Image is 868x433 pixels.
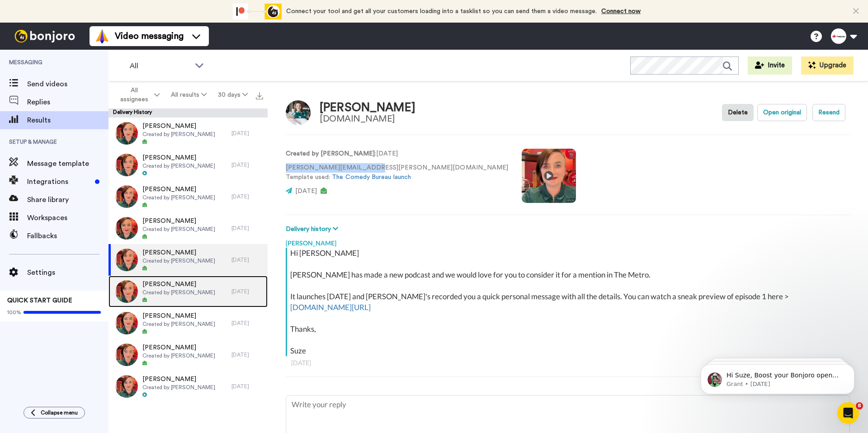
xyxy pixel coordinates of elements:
[115,280,138,303] img: edd935db-a267-4c1a-9d3c-e441095ecc58-thumb.jpg
[687,345,868,409] iframe: Intercom notifications message
[142,375,215,384] span: [PERSON_NAME]
[231,193,263,200] div: [DATE]
[108,181,268,212] a: [PERSON_NAME]Created by [PERSON_NAME][DATE]
[231,351,263,358] div: [DATE]
[142,352,215,359] span: Created by [PERSON_NAME]
[115,375,138,398] img: 6ce2ee15-3c30-4f0a-ab01-84b4f6ffba15-thumb.jpg
[27,176,91,187] span: Integrations
[142,311,215,320] span: [PERSON_NAME]
[115,344,138,366] img: be4b20e5-7c1b-46cb-9fca-edc97a239f8d-thumb.jpg
[115,122,138,145] img: d2633523-9c7e-40a2-8613-d2dcf5a49152-thumb.jpg
[332,174,411,180] a: The Comedy Bureau launch
[115,30,184,42] span: Video messaging
[108,339,268,371] a: [PERSON_NAME]Created by [PERSON_NAME][DATE]
[108,307,268,339] a: [PERSON_NAME]Created by [PERSON_NAME][DATE]
[757,104,807,121] button: Open original
[253,88,266,102] button: Export all results that match these filters now.
[130,61,190,71] span: All
[27,79,108,89] span: Send videos
[601,8,641,14] a: Connect now
[108,149,268,181] a: [PERSON_NAME]Created by [PERSON_NAME][DATE]
[142,343,215,352] span: [PERSON_NAME]
[142,216,215,226] span: [PERSON_NAME]
[142,185,215,194] span: [PERSON_NAME]
[722,104,754,121] button: Delete
[801,56,854,75] button: Upgrade
[231,225,263,232] div: [DATE]
[142,226,215,233] span: Created by [PERSON_NAME]
[231,320,263,327] div: [DATE]
[27,267,108,278] span: Settings
[290,302,371,312] a: [DOMAIN_NAME][URL]
[108,371,268,402] a: [PERSON_NAME]Created by [PERSON_NAME][DATE]
[856,402,863,409] span: 8
[320,101,415,114] div: [PERSON_NAME]
[142,384,215,391] span: Created by [PERSON_NAME]
[812,104,845,121] button: Resend
[24,407,85,419] button: Collapse menu
[108,244,268,276] a: [PERSON_NAME]Created by [PERSON_NAME][DATE]
[27,158,108,169] span: Message template
[286,224,341,234] button: Delivery history
[291,358,844,367] div: [DATE]
[231,130,263,137] div: [DATE]
[231,256,263,264] div: [DATE]
[290,248,848,356] div: Hi [PERSON_NAME] [PERSON_NAME] has made a new podcast and we would love for you to consider it fo...
[27,212,108,223] span: Workspaces
[115,249,138,271] img: 3cd20276-60d7-40ba-942a-6c43f347beba-thumb.jpg
[286,151,375,157] strong: Created by [PERSON_NAME]
[27,231,108,241] span: Fallbacks
[142,122,215,131] span: [PERSON_NAME]
[110,82,165,108] button: All assignees
[27,194,108,205] span: Share library
[837,402,859,424] iframe: Intercom live chat
[108,212,268,244] a: [PERSON_NAME]Created by [PERSON_NAME][DATE]
[7,297,72,304] span: QUICK START GUIDE
[748,56,792,75] button: Invite
[142,320,215,328] span: Created by [PERSON_NAME]
[231,161,263,169] div: [DATE]
[165,87,212,103] button: All results
[295,188,317,194] span: [DATE]
[27,115,108,126] span: Results
[116,86,152,104] span: All assignees
[115,154,138,176] img: 1feb78b1-84fd-4d44-ad42-d905db41f1b4-thumb.jpg
[7,309,21,316] span: 100%
[142,248,215,257] span: [PERSON_NAME]
[286,100,311,125] img: Image of Laura Harman
[108,276,268,307] a: [PERSON_NAME]Created by [PERSON_NAME][DATE]
[286,234,850,248] div: [PERSON_NAME]
[320,114,415,124] div: [DOMAIN_NAME]
[142,280,215,289] span: [PERSON_NAME]
[231,383,263,390] div: [DATE]
[142,289,215,296] span: Created by [PERSON_NAME]
[142,153,215,162] span: [PERSON_NAME]
[212,87,253,103] button: 30 days
[142,194,215,201] span: Created by [PERSON_NAME]
[142,162,215,169] span: Created by [PERSON_NAME]
[286,149,508,159] p: : [DATE]
[115,312,138,334] img: f7da1918-f961-4048-ae64-c5bd3d3c776c-thumb.jpg
[232,4,282,19] div: animation
[286,8,597,14] span: Connect your tool and get all your customers loading into a tasklist so you can send them a video...
[142,131,215,138] span: Created by [PERSON_NAME]
[256,92,263,99] img: export.svg
[11,30,79,42] img: bj-logo-header-white.svg
[231,288,263,295] div: [DATE]
[286,163,508,182] p: [PERSON_NAME][EMAIL_ADDRESS][PERSON_NAME][DOMAIN_NAME] Template used:
[108,108,268,118] div: Delivery History
[27,97,108,108] span: Replies
[41,409,78,416] span: Collapse menu
[95,29,109,43] img: vm-color.svg
[115,217,138,240] img: b0057953-d42d-4f0d-88e6-f493b0f295d7-thumb.jpg
[142,257,215,264] span: Created by [PERSON_NAME]
[108,118,268,149] a: [PERSON_NAME]Created by [PERSON_NAME][DATE]
[115,185,138,208] img: 90a71114-3bec-4451-a2b5-69c97fb59f6a-thumb.jpg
